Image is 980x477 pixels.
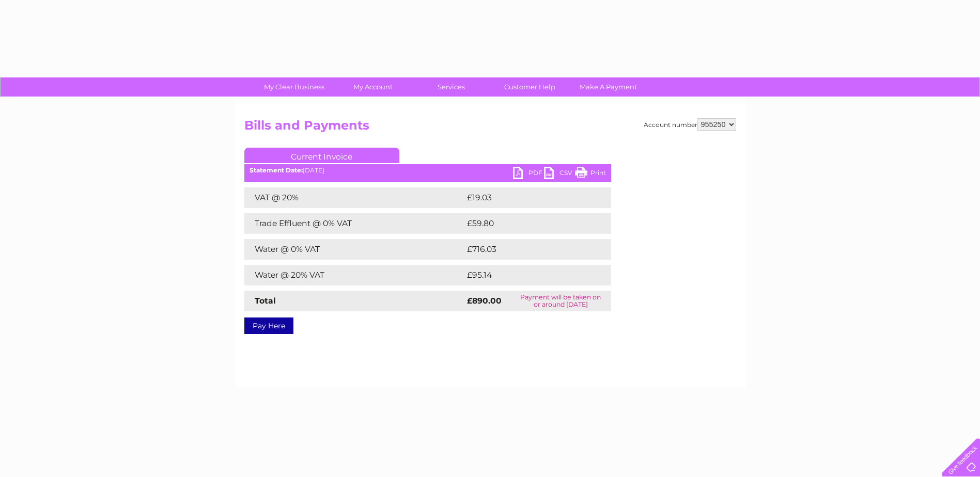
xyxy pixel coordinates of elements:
b: Statement Date: [250,166,303,174]
td: Trade Effluent @ 0% VAT [244,213,464,234]
a: Services [409,77,494,97]
a: Print [575,167,606,182]
a: PDF [513,167,544,182]
div: Account number [644,118,736,131]
a: Make A Payment [566,77,651,97]
td: Payment will be taken on or around [DATE] [510,291,611,311]
td: £59.80 [464,213,591,234]
td: Water @ 0% VAT [244,239,464,260]
td: VAT @ 20% [244,187,464,208]
a: My Account [330,77,415,97]
td: £95.14 [464,265,589,285]
strong: Total [255,296,276,306]
a: Pay Here [244,317,293,334]
td: Water @ 20% VAT [244,265,464,285]
a: My Clear Business [252,77,337,97]
div: [DATE] [244,167,611,174]
td: £19.03 [464,187,589,208]
td: £716.03 [464,239,592,260]
strong: £890.00 [467,296,502,306]
a: Current Invoice [244,148,399,163]
a: Customer Help [487,77,572,97]
a: CSV [544,167,575,182]
h2: Bills and Payments [244,118,736,138]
